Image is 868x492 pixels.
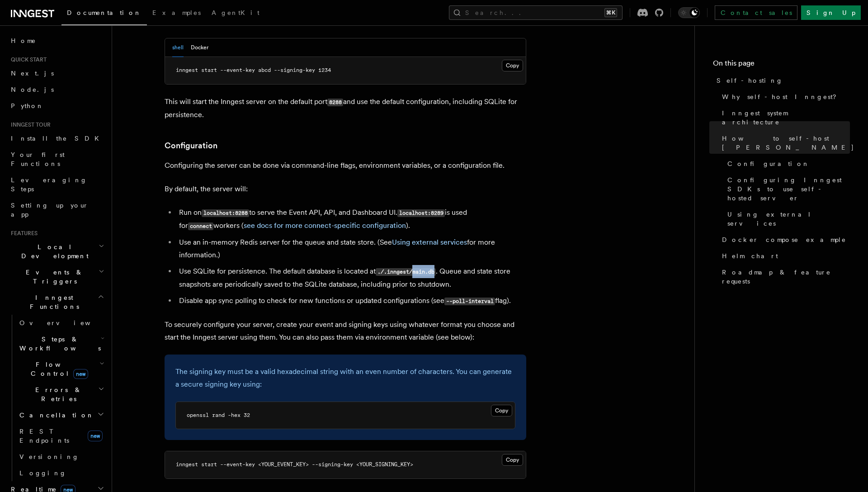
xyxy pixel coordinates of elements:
[718,130,850,156] a: How to self-host [PERSON_NAME]
[7,242,99,260] span: Local Development
[502,454,523,466] button: Copy
[392,238,467,246] a: Using external services
[11,86,54,93] span: Node.js
[7,56,47,63] span: Quick start
[165,159,526,172] p: Configuring the server can be done via command-line flags, environment variables, or a configurat...
[327,99,343,106] code: 8288
[212,9,259,16] span: AgentKit
[165,183,526,195] p: By default, the server will:
[724,172,850,206] a: Configuring Inngest SDKs to use self-hosted server
[16,382,106,407] button: Errors & Retries
[7,264,106,289] button: Events & Triggers
[502,60,523,71] button: Copy
[73,369,88,379] span: new
[727,210,850,228] span: Using external services
[7,81,106,98] a: Node.js
[7,239,106,264] button: Local Development
[444,298,495,305] code: --poll-interval
[7,130,106,147] a: Install the SDK
[7,98,106,114] a: Python
[7,293,98,311] span: Inngest Functions
[7,33,106,49] a: Home
[11,135,104,142] span: Install the SDK
[724,156,850,172] a: Configuration
[176,67,331,73] span: inngest start --event-key abcd --signing-key 1234
[727,175,850,203] span: Configuring Inngest SDKs to use self-hosted server
[604,8,617,17] kbd: ⌘K
[7,197,106,222] a: Setting up your app
[678,7,700,18] button: Toggle dark mode
[165,318,526,344] p: To securely configure your server, create your event and signing keys using whatever format you c...
[175,365,515,391] p: The signing key must be a valid hexadecimal string with an even number of characters. You can gen...
[88,430,103,441] span: new
[11,151,65,167] span: Your first Functions
[7,65,106,81] a: Next.js
[244,221,406,230] a: see docs for more connect-specific configuration
[165,139,217,152] a: Configuration
[147,3,206,24] a: Examples
[187,412,250,418] span: openssl rand -hex 32
[722,268,850,286] span: Roadmap & feature requests
[727,159,810,168] span: Configuration
[11,176,87,193] span: Leveraging Steps
[722,109,850,127] span: Inngest system architecture
[449,5,623,20] button: Search...⌘K
[722,92,843,101] span: Why self-host Inngest?
[713,72,850,89] a: Self-hosting
[16,335,101,353] span: Steps & Workflows
[176,206,526,232] li: Run on to serve the Event API, API, and Dashboard UI. is used for workers ( ).
[397,209,445,217] code: localhost:8289
[19,428,69,444] span: REST Endpoints
[16,465,106,481] a: Logging
[718,264,850,289] a: Roadmap & feature requests
[722,251,778,260] span: Helm chart
[713,58,850,72] h4: On this page
[801,5,861,20] a: Sign Up
[11,36,36,45] span: Home
[724,206,850,232] a: Using external services
[7,230,38,237] span: Features
[16,411,94,420] span: Cancellation
[715,5,797,20] a: Contact sales
[152,9,201,16] span: Examples
[718,248,850,264] a: Helm chart
[7,268,99,286] span: Events & Triggers
[717,76,783,85] span: Self-hosting
[16,423,106,449] a: REST Endpointsnew
[11,70,54,77] span: Next.js
[11,202,89,218] span: Setting up your app
[67,9,142,16] span: Documentation
[176,461,413,468] span: inngest start --event-key <YOUR_EVENT_KEY> --signing-key <YOUR_SIGNING_KEY>
[7,121,51,128] span: Inngest tour
[202,209,249,217] code: localhost:8288
[718,89,850,105] a: Why self-host Inngest?
[19,453,79,460] span: Versioning
[188,222,213,230] code: connect
[7,315,106,481] div: Inngest Functions
[176,236,526,261] li: Use an in-memory Redis server for the queue and state store. (See for more information.)
[19,469,66,477] span: Logging
[16,407,106,423] button: Cancellation
[7,172,106,197] a: Leveraging Steps
[722,235,846,244] span: Docker compose example
[7,289,106,315] button: Inngest Functions
[176,294,526,307] li: Disable app sync polling to check for new functions or updated configurations (see flag).
[172,38,184,57] button: shell
[491,405,512,416] button: Copy
[16,360,99,378] span: Flow Control
[7,147,106,172] a: Your first Functions
[16,385,98,403] span: Errors & Retries
[19,319,113,326] span: Overview
[718,232,850,248] a: Docker compose example
[191,38,208,57] button: Docker
[718,105,850,130] a: Inngest system architecture
[16,356,106,382] button: Flow Controlnew
[16,331,106,356] button: Steps & Workflows
[165,95,526,121] p: This will start the Inngest server on the default port and use the default configuration, includi...
[722,134,854,152] span: How to self-host [PERSON_NAME]
[16,449,106,465] a: Versioning
[61,3,147,25] a: Documentation
[206,3,265,24] a: AgentKit
[11,102,44,109] span: Python
[16,315,106,331] a: Overview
